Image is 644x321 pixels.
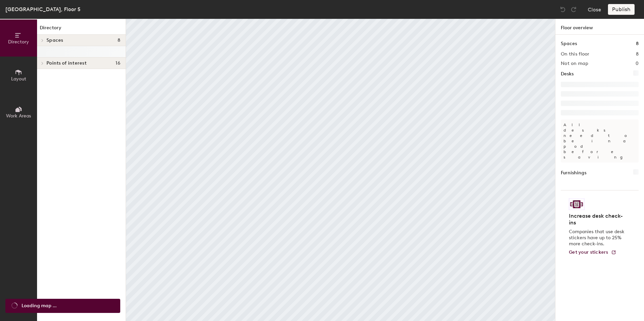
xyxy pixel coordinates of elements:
[22,302,57,310] span: Loading map ...
[561,51,589,57] h2: On this floor
[8,39,29,45] span: Directory
[588,4,601,15] button: Close
[636,61,639,66] h2: 0
[570,6,577,13] img: Redo
[118,38,120,43] span: 8
[46,61,87,66] span: Points of interest
[126,19,555,321] canvas: Map
[116,61,120,66] span: 16
[569,199,584,210] img: Sticker logo
[555,19,644,35] h1: Floor overview
[569,249,608,255] span: Get your stickers
[561,70,574,78] h1: Desks
[636,40,639,47] h1: 8
[636,51,639,57] h2: 8
[6,113,31,119] span: Work Areas
[561,119,639,163] p: All desks need to be in a pod before saving
[37,24,126,35] h1: Directory
[561,40,577,47] h1: Spaces
[569,213,626,226] h4: Increase desk check-ins
[561,169,586,177] h1: Furnishings
[46,38,63,43] span: Spaces
[11,76,26,82] span: Layout
[561,61,588,66] h2: Not on map
[5,5,80,13] div: [GEOGRAPHIC_DATA], Floor 5
[569,229,626,247] p: Companies that use desk stickers have up to 25% more check-ins.
[569,250,616,255] a: Get your stickers
[559,6,566,13] img: Undo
